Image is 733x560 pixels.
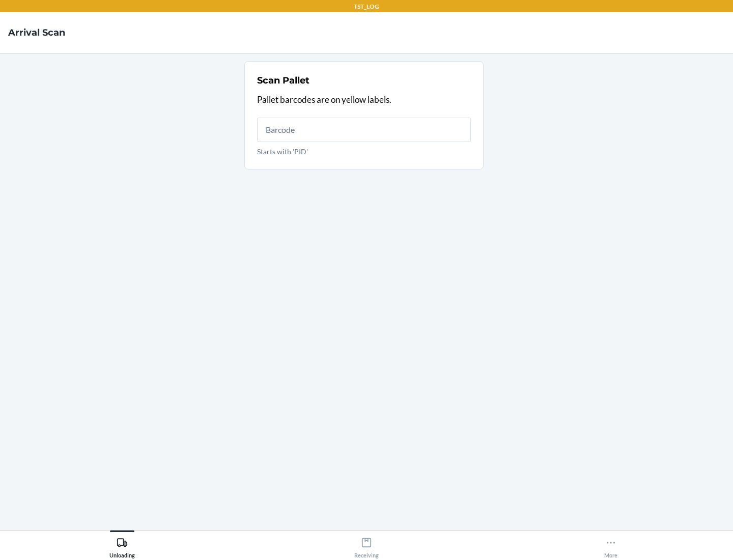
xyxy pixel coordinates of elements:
div: More [604,533,617,558]
h2: Scan Pallet [257,74,309,87]
p: TST_LOG [354,2,379,11]
p: Starts with 'PID' [257,146,471,157]
input: Starts with 'PID' [257,118,471,142]
p: Pallet barcodes are on yellow labels. [257,93,471,106]
div: Unloading [109,533,135,558]
h4: Arrival Scan [8,26,65,39]
button: Receiving [244,530,489,558]
div: Receiving [354,533,379,558]
button: More [489,530,733,558]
